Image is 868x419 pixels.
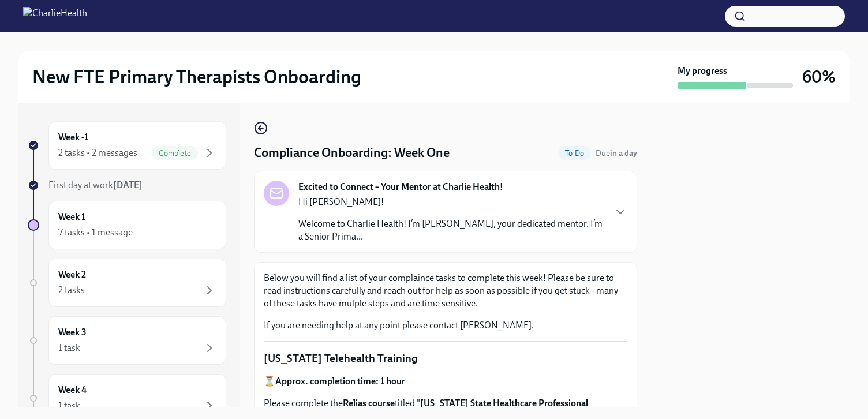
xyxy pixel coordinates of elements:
[298,218,604,243] p: Welcome to Charlie Health! I’m [PERSON_NAME], your dedicated mentor. I’m a Senior Prima...
[58,211,85,223] h6: Week 1
[264,351,627,366] p: [US_STATE] Telehealth Training
[58,131,88,144] h6: Week -1
[28,259,226,307] a: Week 22 tasks
[28,179,226,192] a: First day at work[DATE]
[264,319,627,332] p: If you are needing help at any point please contact [PERSON_NAME].
[152,149,198,158] span: Complete
[58,226,133,239] div: 7 tasks • 1 message
[596,148,637,159] span: August 24th, 2025 07:00
[58,342,80,354] div: 1 task
[343,398,395,409] strong: Relias course
[28,316,226,365] a: Week 31 task
[254,144,450,162] h4: Compliance Onboarding: Week One
[113,179,143,190] strong: [DATE]
[58,326,87,339] h6: Week 3
[264,375,627,388] p: ⏳
[58,147,137,159] div: 2 tasks • 2 messages
[48,179,143,190] span: First day at work
[678,65,727,77] strong: My progress
[596,148,637,158] span: Due
[28,201,226,249] a: Week 17 tasks • 1 message
[264,272,627,310] p: Below you will find a list of your complaince tasks to complete this week! Please be sure to read...
[558,149,591,158] span: To Do
[28,121,226,170] a: Week -12 tasks • 2 messagesComplete
[23,7,87,25] img: CharlieHealth
[298,196,604,208] p: Hi [PERSON_NAME]!
[32,65,361,88] h2: New FTE Primary Therapists Onboarding
[58,284,85,297] div: 2 tasks
[802,66,836,87] h3: 60%
[275,376,405,387] strong: Approx. completion time: 1 hour
[58,384,87,396] h6: Week 4
[58,399,80,412] div: 1 task
[298,181,503,193] strong: Excited to Connect – Your Mentor at Charlie Health!
[610,148,637,158] strong: in a day
[58,268,86,281] h6: Week 2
